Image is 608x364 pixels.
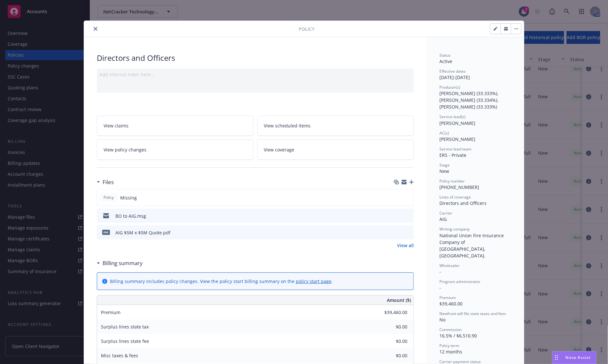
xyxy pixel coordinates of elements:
[370,336,411,346] input: 0.00
[104,146,146,153] span: View policy changes
[439,301,462,307] span: $39,460.00
[101,352,138,359] span: Misc taxes & fees
[439,114,466,119] span: Service lead(s)
[101,324,149,330] span: Surplus lines state tax
[395,229,400,236] button: download file
[439,120,475,126] span: [PERSON_NAME]
[257,140,414,160] a: View coverage
[405,213,411,219] button: preview file
[552,351,596,364] button: Nova Assist
[97,259,143,267] div: Billing summary
[439,226,470,232] span: Writing company
[110,278,333,285] div: Billing summary includes policy changes. View the policy start billing summary on the .
[439,311,506,316] span: Newfront will file state taxes and fees
[439,343,459,348] span: Policy term
[115,229,171,236] div: AIG $5M x $5M Quote.pdf
[439,58,452,64] span: Active
[439,279,480,284] span: Program administrator
[439,216,447,222] span: AIG
[566,355,591,360] span: Nova Assist
[101,338,149,344] span: Surplus lines state fee
[92,25,99,33] button: close
[439,317,446,323] span: No
[439,269,441,275] span: -
[299,26,314,32] span: Policy
[553,352,561,364] div: Drag to move
[439,53,451,58] span: Status
[439,194,471,200] span: Lines of coverage
[370,308,411,317] input: 0.00
[439,162,450,168] span: Stage
[405,229,411,236] button: preview file
[439,85,460,90] span: Producer(s)
[97,178,114,186] div: Files
[296,278,331,284] a: policy start page
[104,122,129,129] span: View claims
[439,130,449,136] span: AC(s)
[439,69,466,74] span: Effective dates
[115,213,146,219] div: BO to AIG.msg
[439,349,462,355] span: 12 months
[439,152,466,158] span: ERS - Private
[439,333,477,339] span: 16.5% / $6,510.90
[439,295,456,300] span: Premium
[439,69,511,81] div: [DATE] - [DATE]
[387,297,411,303] span: Amount ($)
[99,71,411,78] div: Add internal notes here...
[102,195,115,200] span: Policy
[264,146,295,153] span: View coverage
[97,140,254,160] a: View policy changes
[370,351,411,360] input: 0.00
[102,230,110,235] span: pdf
[257,116,414,136] a: View scheduled items
[120,194,137,201] span: Missing
[370,322,411,332] input: 0.00
[439,232,505,259] span: National Union Fire Insurance Company of [GEOGRAPHIC_DATA], [GEOGRAPHIC_DATA].
[97,53,414,63] div: Directors and Officers
[439,168,449,174] span: New
[395,213,400,219] button: download file
[439,136,475,142] span: [PERSON_NAME]
[439,178,465,184] span: Policy number
[439,146,471,152] span: Service lead team
[439,200,487,206] span: Directors and Officers
[97,116,254,136] a: View claims
[439,184,479,190] span: [PHONE_NUMBER]
[439,327,462,332] span: Commission
[264,122,311,129] span: View scheduled items
[439,285,441,291] span: -
[103,178,114,186] h3: Files
[101,309,121,315] span: Premium
[103,259,143,267] h3: Billing summary
[397,242,414,249] a: View all
[439,90,500,110] span: [PERSON_NAME] (33.333%), [PERSON_NAME] (33.334%), [PERSON_NAME] (33.333%)
[439,210,452,216] span: Carrier
[439,263,460,268] span: Wholesaler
